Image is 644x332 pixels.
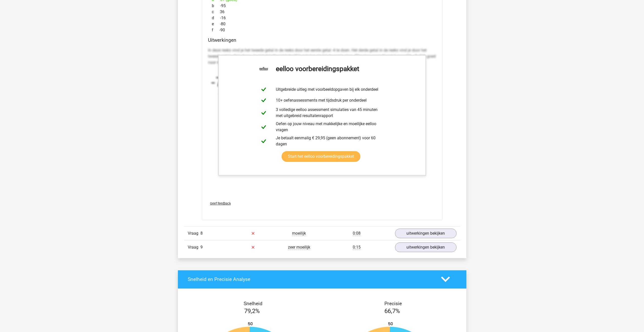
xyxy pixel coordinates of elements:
[353,245,361,250] span: 0:15
[208,3,436,9] div: -95
[208,37,436,43] h4: Uitwerkingen
[244,307,260,315] span: 79,2%
[292,231,306,236] span: moeilijk
[353,231,361,236] span: 0:08
[395,229,456,238] a: uitwerkingen bekijken
[208,21,436,27] div: -80
[188,244,200,250] span: Vraag
[208,15,436,21] div: -16
[208,9,436,15] div: 36
[212,3,220,9] span: b
[200,245,203,250] span: 9
[210,202,231,205] span: Geef feedback
[211,74,223,89] tspan: -7
[288,245,310,250] span: zeer moeilijk
[208,27,436,33] div: -90
[212,15,220,21] span: d
[200,231,203,236] span: 8
[212,21,220,27] span: e
[188,301,318,306] h4: Snelheid
[188,276,433,282] h4: Snelheid en Precisie Analyse
[212,27,219,33] span: f
[384,307,400,315] span: 66,7%
[328,301,459,306] h4: Precisie
[208,47,436,65] p: In deze reeks vind je het tweede getal in de reeks door het eerste getal -4 te doen. Het derde ge...
[212,9,220,15] span: c
[188,230,200,236] span: Vraag
[282,151,360,162] a: Start het eelloo voorbereidingspakket
[395,242,456,252] a: uitwerkingen bekijken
